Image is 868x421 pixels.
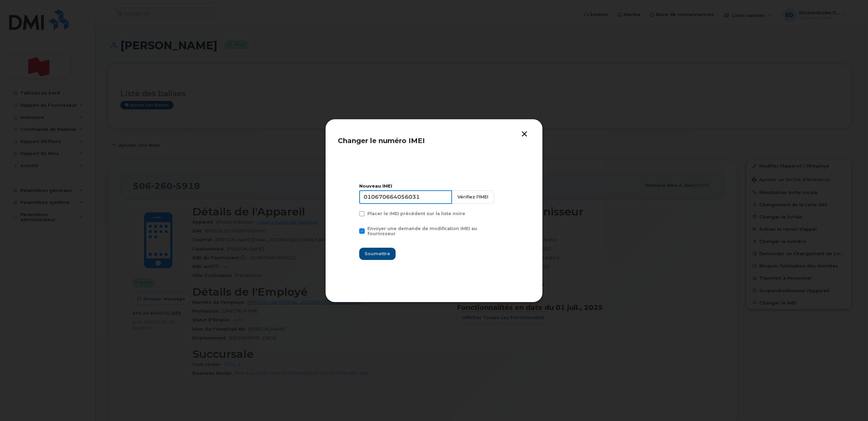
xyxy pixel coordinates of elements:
button: Vérifiez l'IMEI [452,190,494,204]
span: Envoyer une demande de modification IMEI au fournisseur [367,226,477,236]
input: Placer le IMEI précédent sur la liste noire [351,211,354,214]
span: Changer le numéro IMEI [338,137,425,145]
span: Soumettre [365,250,390,257]
input: Envoyer une demande de modification IMEI au fournisseur [351,226,354,229]
span: Placer le IMEI précédent sur la liste noire [367,211,465,216]
button: Soumettre [359,248,396,260]
div: Nouveau IMEI [359,183,509,189]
